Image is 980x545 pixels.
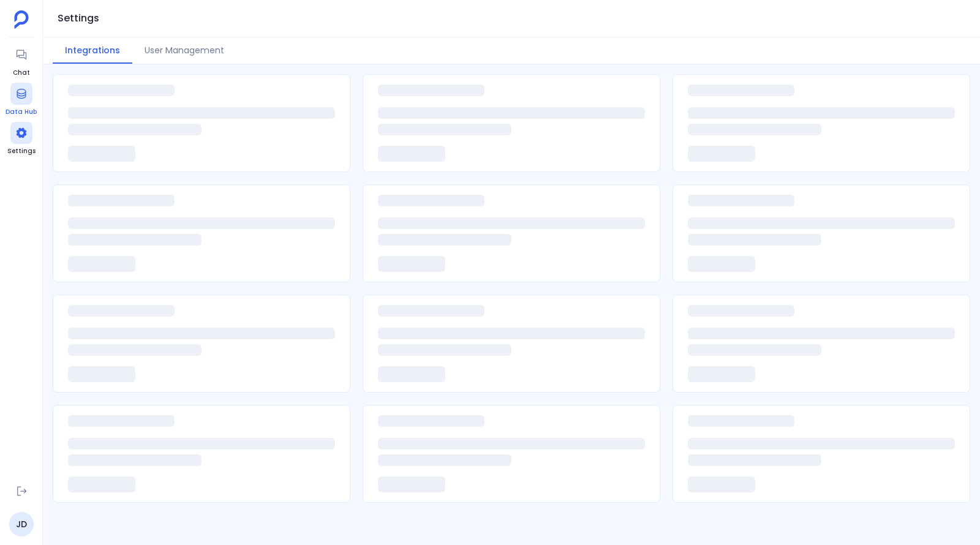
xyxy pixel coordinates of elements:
span: Data Hub [6,107,37,117]
a: Data Hub [6,83,37,117]
a: Chat [10,43,32,78]
span: Chat [10,68,32,78]
span: Settings [7,146,36,156]
h1: Settings [58,10,99,27]
button: User Management [132,37,236,64]
img: petavue logo [14,10,29,29]
button: Integrations [53,37,132,64]
a: JD [9,512,34,536]
a: Settings [7,122,36,156]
